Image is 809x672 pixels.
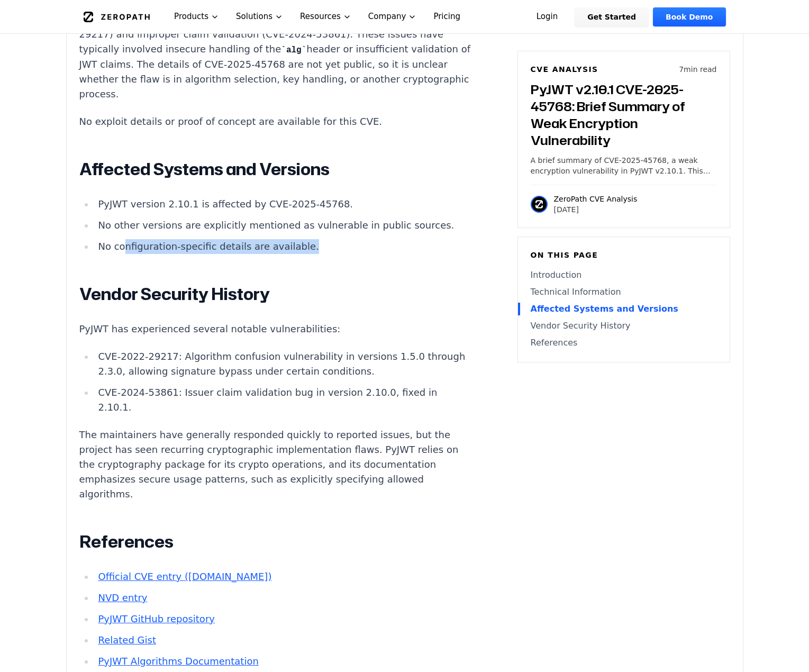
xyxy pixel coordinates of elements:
a: Affected Systems and Versions [531,303,717,315]
h2: Vendor Security History [79,284,473,305]
a: NVD entry [98,592,147,603]
a: Official CVE entry ([DOMAIN_NAME]) [98,571,271,582]
li: PyJWT version 2.10.1 is affected by CVE-2025-45768. [94,197,473,212]
a: Technical Information [531,286,717,298]
p: 7 min read [679,64,716,75]
p: ZeroPath CVE Analysis [554,194,638,204]
p: No exploit details or proof of concept are available for this CVE. [79,114,473,129]
img: ZeroPath CVE Analysis [531,196,548,213]
a: Login [524,7,571,26]
p: [DATE] [554,204,638,215]
a: Get Started [575,7,649,26]
p: A brief summary of CVE-2025-45768, a weak encryption vulnerability in PyJWT v2.10.1. This post co... [531,155,717,176]
p: PyJWT has experienced several notable vulnerabilities: [79,322,473,337]
a: PyJWT GitHub repository [98,613,214,624]
a: Vendor Security History [531,320,717,332]
h2: Affected Systems and Versions [79,159,473,180]
h2: References [79,531,473,552]
h6: On this page [531,250,717,260]
h3: PyJWT v2.10.1 CVE-2025-45768: Brief Summary of Weak Encryption Vulnerability [531,81,717,149]
a: PyJWT Algorithms Documentation [98,656,258,667]
a: Related Gist [98,634,156,646]
li: CVE-2022-29217: Algorithm confusion vulnerability in versions 1.5.0 through 2.3.0, allowing signa... [94,349,473,379]
li: CVE-2024-53861: Issuer claim validation bug in version 2.10.0, fixed in 2.10.1. [94,385,473,415]
p: Previous PyJWT vulnerabilities have included algorithm confusion (CVE-2022-29217) and improper cl... [79,12,473,102]
p: The maintainers have generally responded quickly to reported issues, but the project has seen rec... [79,428,473,502]
a: Introduction [531,269,717,281]
li: No configuration-specific details are available. [94,239,473,254]
a: References [531,337,717,349]
a: Book Demo [653,7,725,26]
code: alg [281,46,306,55]
li: No other versions are explicitly mentioned as vulnerable in public sources. [94,218,473,233]
h6: CVE Analysis [531,64,598,75]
